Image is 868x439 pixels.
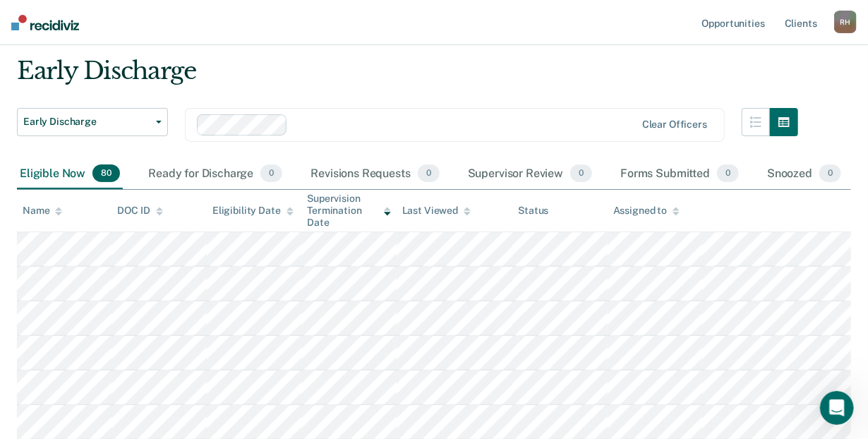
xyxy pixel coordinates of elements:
[570,164,592,183] span: 0
[17,159,123,190] div: Eligible Now80
[820,391,854,425] iframe: Intercom live chat
[819,164,841,183] span: 0
[613,205,680,217] div: Assigned to
[307,193,390,228] div: Supervision Termination Date
[28,27,106,49] img: logo
[138,23,167,51] img: Profile image for Rajan
[141,309,282,366] button: Messages
[17,56,798,97] div: Early Discharge
[617,159,742,190] div: Forms Submitted0
[23,116,150,128] span: Early Discharge
[418,164,440,183] span: 0
[260,164,282,183] span: 0
[834,11,857,33] button: RH
[188,344,236,354] span: Messages
[402,205,471,217] div: Last Viewed
[11,15,79,30] img: Recidiviz
[165,23,193,51] img: Profile image for Kim
[28,100,254,124] p: Hi [PERSON_NAME]
[92,164,120,183] span: 80
[465,159,596,190] div: Supervisor Review0
[28,124,254,148] p: How can we help?
[54,344,86,354] span: Home
[212,205,294,217] div: Eligibility Date
[17,108,168,136] button: Early Discharge
[518,205,548,217] div: Status
[308,159,442,190] div: Revisions Requests0
[29,178,236,193] div: Send us a message
[243,23,268,48] div: Close
[117,205,162,217] div: DOC ID
[764,159,844,190] div: Snoozed0
[642,119,707,131] div: Clear officers
[14,166,268,205] div: Send us a message
[192,23,220,51] div: Profile image for Krysty
[717,164,739,183] span: 0
[23,205,62,217] div: Name
[834,11,857,33] div: R H
[145,159,285,190] div: Ready for Discharge0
